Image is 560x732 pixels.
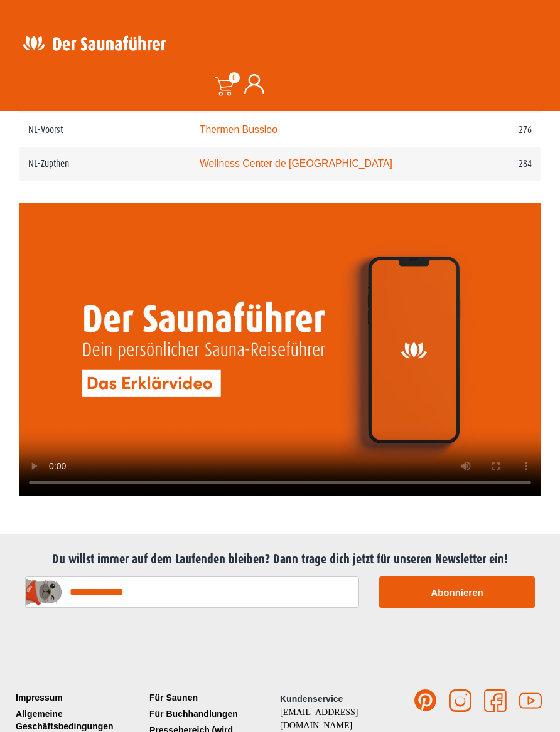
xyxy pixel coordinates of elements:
[200,158,392,169] a: Wellness Center de [GEOGRAPHIC_DATA]
[229,72,240,83] span: 0
[146,689,280,706] a: Für Saunen
[13,689,146,706] a: Impressum
[200,124,277,135] a: Thermen Bussloo
[13,552,547,567] h2: Du willst immer auf dem Laufenden bleiben? Dann trage dich jetzt für unseren Newsletter ein!
[448,113,541,147] td: 276
[19,113,190,147] td: NL-Voorst
[448,147,541,181] td: 284
[19,147,190,181] td: NL-Zupthen
[146,706,280,722] a: Für Buchhandlungen
[379,576,535,608] button: Abonnieren
[280,694,343,704] span: Kundenservice
[280,708,358,730] a: [EMAIL_ADDRESS][DOMAIN_NAME]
